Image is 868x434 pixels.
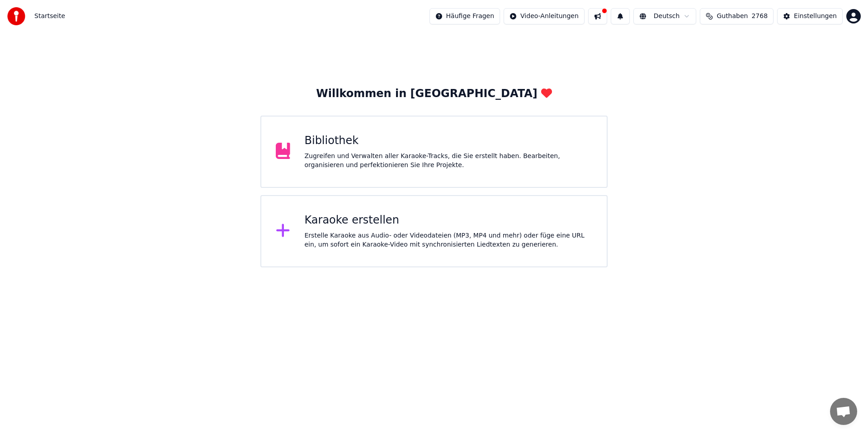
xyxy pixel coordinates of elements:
[34,12,65,21] nav: breadcrumb
[429,8,500,24] button: Häufige Fragen
[700,8,774,24] button: Guthaben2768
[7,7,25,25] img: youka
[717,12,748,21] span: Guthaben
[316,87,552,101] div: Willkommen in [GEOGRAPHIC_DATA]
[751,12,768,21] span: 2768
[305,134,593,148] div: Bibliothek
[777,8,843,24] button: Einstellungen
[794,12,837,21] div: Einstellungen
[305,213,593,228] div: Karaoke erstellen
[305,152,593,170] div: Zugreifen und Verwalten aller Karaoke-Tracks, die Sie erstellt haben. Bearbeiten, organisieren un...
[305,231,593,249] div: Erstelle Karaoke aus Audio- oder Videodateien (MP3, MP4 und mehr) oder füge eine URL ein, um sofo...
[34,12,65,21] span: Startseite
[830,398,857,425] a: Chat öffnen
[504,8,585,24] button: Video-Anleitungen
